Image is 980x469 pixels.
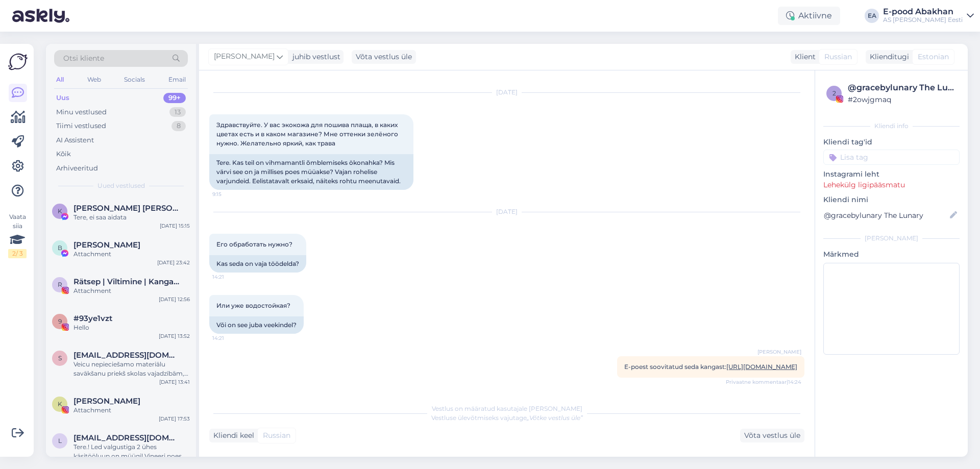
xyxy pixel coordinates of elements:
div: [DATE] 15:15 [160,222,190,230]
div: Tere. Kas teil on vihmamantli õmblemiseks ökonahka? Mis värvi see on ja millises poes müüakse? Va... [209,154,413,190]
span: Russian [824,52,852,62]
span: Или уже водостойкая? [216,302,290,309]
div: AI Assistent [56,135,94,145]
div: Attachment [73,250,190,259]
div: [DATE] 12:56 [159,295,190,303]
img: Askly Logo [8,52,28,71]
div: [DATE] [209,88,804,97]
span: [PERSON_NAME] [214,51,275,62]
span: Estonian [918,52,949,62]
div: 13 [169,107,186,117]
div: Tiimi vestlused [56,121,106,131]
span: [PERSON_NAME] [757,348,801,356]
div: 2 / 3 [8,249,27,258]
span: R [58,281,62,288]
span: K [58,400,62,408]
div: Minu vestlused [56,107,107,117]
div: [DATE] [209,207,804,216]
div: Võta vestlus üle [740,429,804,442]
span: В [58,244,62,252]
div: AS [PERSON_NAME] Eesti [883,16,963,24]
div: @gracebylunary The Lunary [848,82,957,94]
div: E-pood Abakhan [883,8,963,16]
div: 8 [171,121,186,131]
div: Või on see juba veekindel? [209,316,304,334]
div: [DATE] 17:53 [159,415,190,423]
span: Его обработать нужно? [216,240,292,248]
div: # 2owjgmaq [848,94,957,105]
span: Karl Eik Rebane [73,204,180,213]
span: K [58,207,62,215]
span: 2 [832,89,836,97]
div: Klienditugi [866,52,909,62]
p: Märkmed [823,249,960,260]
div: Web [85,73,103,86]
p: Kliendi nimi [823,194,960,205]
div: Attachment [73,406,190,415]
span: 14:21 [212,273,251,281]
span: Russian [263,430,290,441]
span: E-poest soovitatud seda kangast: [624,363,797,371]
input: Lisa nimi [824,210,948,221]
div: Kõik [56,149,71,159]
div: Hello [73,323,190,332]
div: 99+ [163,93,186,103]
div: Arhiveeritud [56,163,98,174]
p: Instagrami leht [823,169,960,180]
div: Uus [56,93,69,103]
div: Klient [791,52,816,62]
span: #93ye1vzt [73,314,112,323]
a: [URL][DOMAIN_NAME] [726,363,797,371]
a: E-pood AbakhanAS [PERSON_NAME] Eesti [883,8,974,24]
div: juhib vestlust [288,52,340,62]
span: Otsi kliente [63,53,104,64]
div: Võta vestlus üle [352,50,416,64]
div: Email [166,73,188,86]
span: Uued vestlused [97,181,145,190]
div: Socials [122,73,147,86]
div: EA [865,9,879,23]
div: [DATE] 13:41 [159,378,190,386]
input: Lisa tag [823,150,960,165]
span: 9 [58,317,62,325]
span: Rätsep | Viltimine | Kangastelgedel kudumine [73,277,180,286]
div: Veicu nepieciešamo materiālu savākšanu priekš skolas vajadzībām, būs vajadzīga pavadzīme Rīgas 86... [73,360,190,378]
div: Kliendi info [823,121,960,131]
div: Vaata siia [8,212,27,258]
div: [PERSON_NAME] [823,234,960,243]
span: s [58,354,62,362]
p: Lehekülg ligipääsmatu [823,180,960,190]
span: Katrina Randma [73,397,140,406]
div: [DATE] 13:52 [159,332,190,340]
i: „Võtke vestlus üle” [527,414,583,422]
div: Aktiivne [778,7,840,25]
span: Виктор Стриков [73,240,140,250]
div: Kliendi keel [209,430,254,441]
div: [DATE] 23:42 [157,259,190,266]
span: Vestlus on määratud kasutajale [PERSON_NAME] [432,405,582,412]
div: Tere, ei saa aidata [73,213,190,222]
span: Vestluse ülevõtmiseks vajutage [431,414,583,422]
p: Kliendi tag'id [823,137,960,147]
div: Attachment [73,286,190,295]
span: Privaatne kommentaar | 14:24 [726,378,801,386]
span: 9:15 [212,190,251,198]
span: llepp85@gmail.com [73,433,180,442]
div: Tere.! Led valgustiga 2 ühes käsitööluup on müügil Vineeri poes või kus poes oleks see saadaval? [73,442,190,461]
span: Здравствуйте. У вас экокожа для пошива плаща, в каких цветах есть и в каком магазине? Мне оттенки... [216,121,400,147]
div: All [54,73,66,86]
span: l [58,437,62,445]
span: smaragts9@inbox.lv [73,351,180,360]
div: Kas seda on vaja töödelda? [209,255,306,273]
span: 14:21 [212,334,251,342]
